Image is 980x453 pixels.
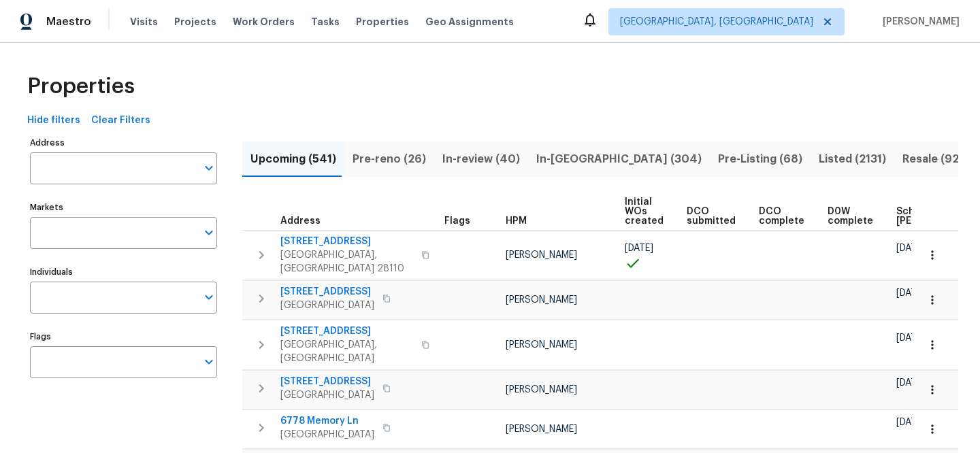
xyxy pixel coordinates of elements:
span: [DATE] [896,418,925,427]
span: [PERSON_NAME] [877,15,960,29]
span: Properties [27,80,135,93]
span: Clear Filters [91,112,150,129]
span: [PERSON_NAME] [506,295,577,305]
span: [PERSON_NAME] [506,385,577,395]
span: [GEOGRAPHIC_DATA], [GEOGRAPHIC_DATA] 28110 [280,248,413,275]
label: Markets [30,203,217,212]
button: Hide filters [22,108,86,133]
button: Open [199,352,218,371]
span: Initial WOs created [625,197,664,226]
button: Open [199,288,218,307]
span: [DATE] [896,288,925,298]
span: Work Orders [233,15,295,29]
span: 6778 Memory Ln [280,414,374,428]
span: [GEOGRAPHIC_DATA] [280,299,374,312]
button: Open [199,158,218,178]
span: [DATE] [896,244,925,253]
span: Flags [444,216,470,226]
label: Address [30,139,217,147]
span: DCO complete [759,207,804,226]
span: Resale (925) [902,150,970,169]
span: [DATE] [625,244,653,253]
span: [DATE] [896,378,925,388]
span: [DATE] [896,333,925,343]
span: [PERSON_NAME] [506,250,577,260]
span: Scheduled [PERSON_NAME] [896,207,973,226]
span: [GEOGRAPHIC_DATA], [GEOGRAPHIC_DATA] [280,338,413,365]
span: D0W complete [828,207,873,226]
span: [STREET_ADDRESS] [280,235,413,248]
span: [PERSON_NAME] [506,424,577,434]
span: [PERSON_NAME] [506,340,577,350]
span: Projects [174,15,216,29]
span: Geo Assignments [425,15,514,29]
span: [STREET_ADDRESS] [280,375,374,388]
span: DCO submitted [687,207,736,226]
span: Listed (2131) [819,150,886,169]
span: [STREET_ADDRESS] [280,324,413,338]
span: Upcoming (541) [250,150,336,169]
span: Tasks [311,17,340,27]
label: Flags [30,333,217,341]
span: HPM [506,216,527,226]
span: Address [280,216,321,226]
span: [GEOGRAPHIC_DATA] [280,388,374,402]
button: Open [199,223,218,242]
button: Clear Filters [86,108,156,133]
label: Individuals [30,268,217,276]
span: Properties [356,15,409,29]
span: Pre-Listing (68) [718,150,802,169]
span: [GEOGRAPHIC_DATA], [GEOGRAPHIC_DATA] [620,15,813,29]
span: In-review (40) [442,150,520,169]
span: Hide filters [27,112,80,129]
span: Maestro [46,15,91,29]
span: [GEOGRAPHIC_DATA] [280,428,374,441]
span: [STREET_ADDRESS] [280,285,374,299]
span: In-[GEOGRAPHIC_DATA] (304) [536,150,702,169]
span: Visits [130,15,158,29]
span: Pre-reno (26) [353,150,426,169]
